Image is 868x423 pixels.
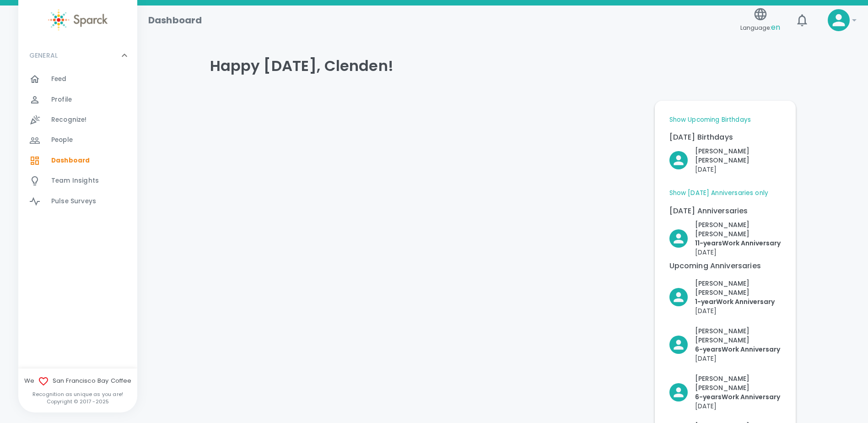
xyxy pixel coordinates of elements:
span: People [51,136,73,145]
p: 11- years Work Anniversary [695,239,781,248]
div: Click to Recognize! [662,271,781,315]
p: Copyright © 2017 - 2025 [18,398,137,405]
p: [DATE] [695,306,781,315]
span: Team Insights [51,176,99,185]
button: Click to Recognize! [669,220,781,257]
h4: Happy [DATE], Clenden! [210,57,796,75]
div: GENERAL [18,69,137,215]
a: Profile [18,90,137,110]
span: Language: [740,22,780,34]
p: [PERSON_NAME] [PERSON_NAME] [695,374,781,392]
h1: Dashboard [148,13,202,27]
p: [DATE] Birthdays [669,132,781,143]
span: en [771,22,780,33]
div: GENERAL [18,42,137,69]
a: Pulse Surveys [18,191,137,211]
span: Dashboard [51,156,90,165]
span: Feed [51,75,67,84]
a: Show Upcoming Birthdays [669,115,751,125]
button: Click to Recognize! [669,279,781,315]
button: Click to Recognize! [669,326,781,363]
button: Click to Recognize! [669,146,781,174]
a: Team Insights [18,171,137,191]
p: [PERSON_NAME] [PERSON_NAME] [695,220,781,239]
p: [DATE] [695,248,781,257]
a: Sparck logo [18,9,137,31]
div: Click to Recognize! [662,139,781,174]
span: Profile [51,95,72,104]
a: Show [DATE] Anniversaries only [669,189,769,198]
p: [DATE] [695,401,781,411]
button: Language:en [737,4,784,37]
img: Sparck logo [48,9,108,31]
p: [DATE] Anniversaries [669,206,781,217]
p: [PERSON_NAME] [PERSON_NAME] [695,279,781,297]
p: Recognition as unique as you are! [18,390,137,398]
span: Pulse Surveys [51,197,96,206]
button: Click to Recognize! [669,374,781,411]
div: Click to Recognize! [662,213,781,257]
p: GENERAL [29,51,58,60]
p: [PERSON_NAME] [PERSON_NAME] [695,326,781,345]
p: 6- years Work Anniversary [695,345,781,354]
div: Click to Recognize! [662,367,781,411]
span: We San Francisco Bay Coffee [18,376,137,387]
p: [DATE] [695,354,781,363]
p: 1- year Work Anniversary [695,297,781,306]
p: [PERSON_NAME] [PERSON_NAME] [695,146,781,165]
a: Recognize! [18,110,137,130]
a: Dashboard [18,151,137,171]
p: [DATE] [695,165,781,174]
div: Click to Recognize! [662,319,781,363]
p: Upcoming Anniversaries [669,260,781,271]
a: People [18,130,137,150]
p: 6- years Work Anniversary [695,392,781,401]
a: Feed [18,69,137,89]
span: Recognize! [51,115,87,125]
